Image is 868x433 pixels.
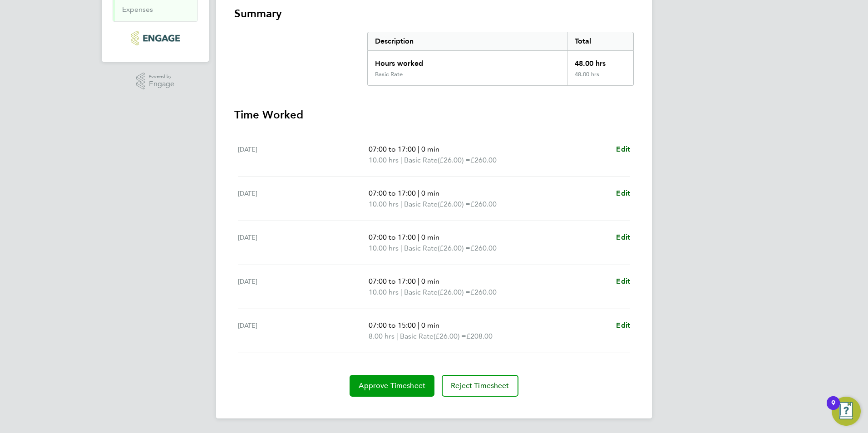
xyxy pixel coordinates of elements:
span: 10.00 hrs [369,244,399,252]
span: Basic Rate [404,155,438,166]
button: Reject Timesheet [442,375,518,397]
a: Expenses [122,5,153,14]
span: Edit [616,321,630,330]
a: Go to home page [113,31,198,45]
div: 48.00 hrs [567,71,633,85]
button: Open Resource Center, 9 new notifications [832,397,861,426]
div: Summary [367,32,634,86]
h3: Summary [234,6,634,21]
a: Edit [616,232,630,243]
div: [DATE] [238,320,369,342]
span: 0 min [421,189,439,197]
span: 8.00 hrs [369,332,395,340]
span: Basic Rate [404,243,438,254]
span: Edit [616,145,630,153]
div: [DATE] [238,276,369,298]
span: Powered by [149,73,174,80]
a: Edit [616,144,630,155]
span: | [400,288,402,296]
div: 9 [831,403,835,415]
span: £260.00 [470,244,497,252]
div: Description [368,32,567,50]
span: Approve Timesheet [359,381,425,390]
span: | [418,277,419,285]
span: Basic Rate [404,199,438,210]
span: 0 min [421,145,439,153]
span: Engage [149,80,174,88]
div: Basic Rate [375,71,403,78]
span: (£26.00) = [438,244,470,252]
div: [DATE] [238,188,369,210]
img: bandk-logo-retina.png [131,31,179,45]
span: | [400,244,402,252]
section: Timesheet [234,6,634,397]
span: | [400,156,402,164]
h3: Time Worked [234,108,634,122]
span: | [418,189,419,197]
button: Approve Timesheet [350,375,434,397]
a: Edit [616,188,630,199]
span: Edit [616,189,630,197]
a: Edit [616,276,630,287]
span: £208.00 [466,332,493,340]
span: | [418,145,419,153]
span: Edit [616,277,630,285]
span: (£26.00) = [438,200,470,208]
span: (£26.00) = [438,288,470,296]
div: 48.00 hrs [567,51,633,71]
span: £260.00 [470,156,497,164]
span: (£26.00) = [434,332,466,340]
span: Reject Timesheet [451,381,509,390]
span: | [418,233,419,241]
span: Edit [616,233,630,241]
span: | [400,200,402,208]
span: 07:00 to 15:00 [369,321,416,330]
span: (£26.00) = [438,156,470,164]
span: 07:00 to 17:00 [369,277,416,285]
span: 0 min [421,233,439,241]
div: Total [567,32,633,50]
span: £260.00 [470,200,497,208]
span: £260.00 [470,288,497,296]
span: 07:00 to 17:00 [369,233,416,241]
span: 10.00 hrs [369,288,399,296]
span: | [396,332,398,340]
span: 10.00 hrs [369,156,399,164]
span: 0 min [421,277,439,285]
span: Basic Rate [400,331,434,342]
span: 0 min [421,321,439,330]
span: 07:00 to 17:00 [369,145,416,153]
a: Powered byEngage [136,73,175,90]
div: Hours worked [368,51,567,71]
span: | [418,321,419,330]
span: Basic Rate [404,287,438,298]
div: [DATE] [238,144,369,166]
span: 10.00 hrs [369,200,399,208]
a: Edit [616,320,630,331]
div: [DATE] [238,232,369,254]
span: 07:00 to 17:00 [369,189,416,197]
